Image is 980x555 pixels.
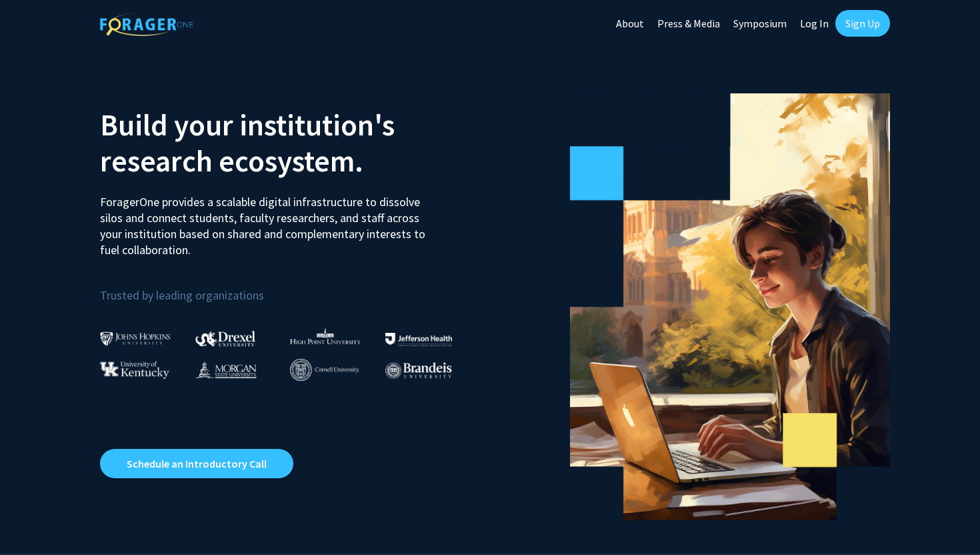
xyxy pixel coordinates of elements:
a: Opens in a new tab [100,449,293,478]
img: Brandeis University [385,362,452,379]
img: University of Kentucky [100,361,169,379]
img: Thomas Jefferson University [385,333,452,346]
h2: Build your institution's research ecosystem. [100,107,480,179]
img: Johns Hopkins University [100,332,171,346]
img: Morgan State University [195,361,257,378]
iframe: Chat [10,495,57,545]
img: Cornell University [290,359,359,381]
p: Trusted by leading organizations [100,269,480,306]
p: ForagerOne provides a scalable digital infrastructure to dissolve silos and connect students, fac... [100,184,435,258]
img: ForagerOne Logo [100,13,193,36]
img: High Point University [290,328,361,344]
img: Drexel University [195,331,255,346]
a: Sign Up [835,10,890,37]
